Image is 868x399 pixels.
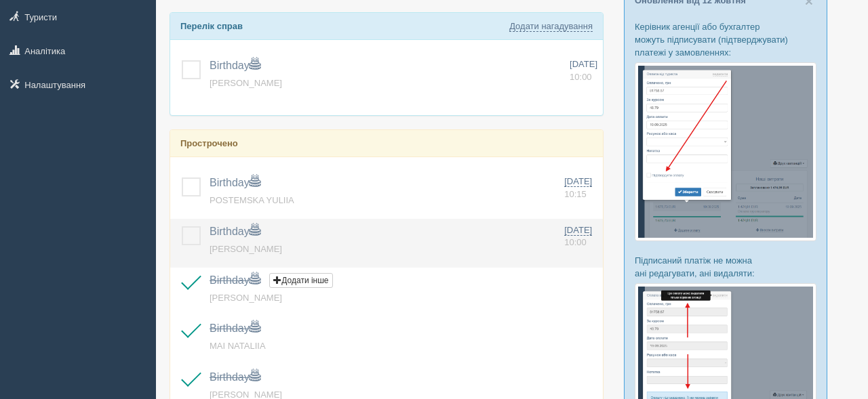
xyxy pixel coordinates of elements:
[570,58,597,83] a: [DATE] 10:00
[570,59,597,69] span: [DATE]
[564,237,587,247] span: 10:00
[635,20,816,59] p: Керівник агенції або бухгалтер можуть підписувати (підтверджувати) платежі у замовленнях:
[509,21,593,32] a: Додати нагадування
[210,293,282,303] a: [PERSON_NAME]
[210,341,266,351] a: MAI NATALIIA
[180,138,238,148] b: Прострочено
[635,62,816,241] img: %D0%BF%D1%96%D0%B4%D1%82%D0%B2%D0%B5%D1%80%D0%B4%D0%B6%D0%B5%D0%BD%D0%BD%D1%8F-%D0%BE%D0%BF%D0%BB...
[210,244,282,254] a: [PERSON_NAME]
[570,72,592,82] span: 10:00
[564,225,592,236] span: [DATE]
[269,273,332,288] button: Додати інше
[564,175,597,201] a: [DATE] 10:15
[564,224,597,249] a: [DATE] 10:00
[210,78,282,88] a: [PERSON_NAME]
[564,176,592,187] span: [DATE]
[635,254,816,280] p: Підписаний платіж не можна ані редагувати, ані видаляти:
[210,195,294,205] a: POSTEMSKA YULIIA
[210,322,260,334] a: Birthday
[180,21,243,31] b: Перелік справ
[210,60,260,71] a: Birthday
[210,226,260,237] a: Birthday
[210,177,260,188] a: Birthday
[210,274,260,286] a: Birthday
[210,371,260,383] a: Birthday
[564,189,587,199] span: 10:15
